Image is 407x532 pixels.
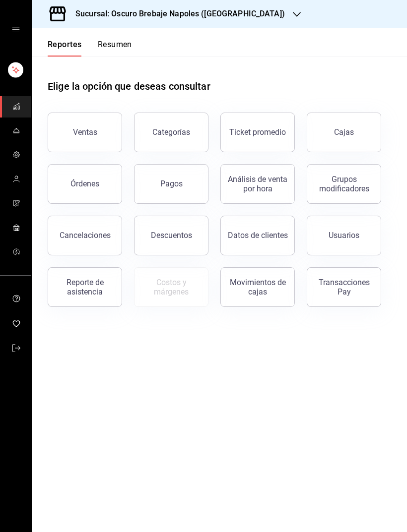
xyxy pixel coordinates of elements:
div: Reporte de asistencia [54,278,116,296]
div: Categorías [152,127,190,137]
button: Reportes [48,40,82,57]
button: Grupos modificadores [307,164,381,204]
button: Contrata inventarios para ver este reporte [134,267,208,307]
button: Transacciones Pay [307,267,381,307]
button: Cancelaciones [48,216,122,255]
button: Descuentos [134,216,208,255]
button: Ventas [48,113,122,152]
h1: Elige la opción que deseas consultar [48,79,210,94]
h3: Sucursal: Oscuro Brebaje Napoles ([GEOGRAPHIC_DATA]) [68,8,285,20]
div: Movimientos de cajas [227,278,288,296]
button: open drawer [12,26,20,34]
div: Costos y márgenes [140,278,202,296]
div: navigation tabs [48,40,132,57]
div: Ticket promedio [229,127,286,137]
div: Cancelaciones [60,231,111,240]
button: Resumen [98,40,132,57]
div: Pagos [160,179,183,188]
a: Cajas [307,113,381,152]
div: Ventas [73,127,97,137]
button: Órdenes [48,164,122,204]
button: Usuarios [307,216,381,255]
div: Cajas [334,126,354,138]
div: Grupos modificadores [313,175,375,193]
button: Análisis de venta por hora [220,164,295,204]
button: Movimientos de cajas [220,267,295,307]
button: Reporte de asistencia [48,267,122,307]
div: Análisis de venta por hora [227,175,288,193]
button: Categorías [134,113,208,152]
div: Usuarios [329,231,359,240]
div: Datos de clientes [228,231,288,240]
button: Pagos [134,164,208,204]
div: Transacciones Pay [313,278,375,296]
div: Órdenes [70,179,99,188]
div: Descuentos [151,231,192,240]
button: Datos de clientes [220,216,295,255]
button: Ticket promedio [220,113,295,152]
